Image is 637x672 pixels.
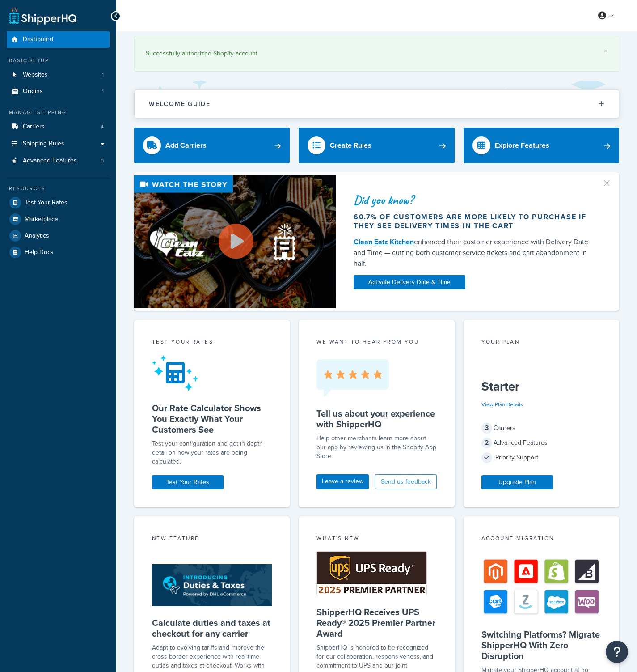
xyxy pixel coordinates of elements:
div: Successfully authorized Shopify account [146,47,607,60]
span: 1 [102,71,104,79]
div: Priority Support [481,451,601,464]
button: Welcome Guide [135,90,619,118]
a: Activate Delivery Date & Time [354,275,465,289]
a: Websites1 [7,67,110,83]
a: Test Your Rates [7,195,110,211]
li: Origins [7,83,110,100]
h5: Switching Platforms? Migrate ShipperHQ With Zero Disruption [481,629,601,661]
span: Test Your Rates [25,199,67,207]
h2: Welcome Guide [149,101,211,107]
h5: Calculate duties and taxes at checkout for any carrier [152,617,272,639]
span: Advanced Features [23,157,77,165]
a: Shipping Rules [7,136,110,152]
div: Did you know? [354,194,598,206]
div: Add Carriers [165,139,207,152]
a: Marketplace [7,211,110,227]
span: 3 [481,423,492,434]
div: enhanced their customer experience with Delivery Date and Time — cutting both customer service ti... [354,237,598,269]
a: Advanced Features0 [7,153,110,169]
li: Websites [7,67,110,83]
span: 1 [102,88,104,95]
div: Manage Shipping [7,109,110,116]
li: Carriers [7,119,110,135]
div: 60.7% of customers are more likely to purchase if they see delivery times in the cart [354,213,598,230]
span: 4 [101,123,104,131]
a: × [604,47,607,55]
span: Carriers [23,123,45,131]
div: New Feature [152,534,272,544]
div: Create Rules [330,139,371,152]
a: Create Rules [299,128,454,163]
li: Advanced Features [7,153,110,169]
div: Carriers [481,422,601,434]
div: Resources [7,185,110,192]
a: Help Docs [7,244,110,260]
span: Analytics [25,232,49,240]
h5: ShipperHQ Receives UPS Ready® 2025 Premier Partner Award [316,607,436,639]
a: Origins1 [7,83,110,100]
p: we want to hear from you [316,338,436,346]
div: Basic Setup [7,57,110,64]
a: Leave a review [316,474,369,489]
span: Dashboard [23,36,53,43]
div: What's New [316,534,436,544]
h5: Starter [481,379,601,394]
div: Your Plan [481,338,601,348]
button: Open Resource Center [606,641,628,663]
a: Upgrade Plan [481,475,553,489]
a: Add Carriers [134,128,290,163]
h5: Our Rate Calculator Shows You Exactly What Your Customers See [152,403,272,435]
span: Websites [23,71,48,79]
h5: Tell us about your experience with ShipperHQ [316,408,436,430]
p: Help other merchants learn more about our app by reviewing us in the Shopify App Store. [316,434,436,461]
a: Analytics [7,228,110,244]
a: Carriers4 [7,119,110,135]
div: Explore Features [495,139,549,152]
span: 0 [101,157,104,165]
a: Explore Features [464,128,619,163]
img: Video thumbnail [134,175,336,308]
span: Help Docs [25,249,54,256]
a: Dashboard [7,31,110,48]
div: Advanced Features [481,437,601,449]
button: Send us feedback [375,474,437,489]
div: Test your rates [152,338,272,348]
div: Test your configuration and get in-depth detail on how your rates are being calculated. [152,439,272,466]
span: Shipping Rules [23,140,64,148]
div: Account Migration [481,534,601,544]
a: Test Your Rates [152,475,224,489]
span: Marketplace [25,216,58,223]
span: Origins [23,88,43,95]
a: View Plan Details [481,400,523,408]
a: Clean Eatz Kitchen [354,237,414,247]
span: 2 [481,438,492,448]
